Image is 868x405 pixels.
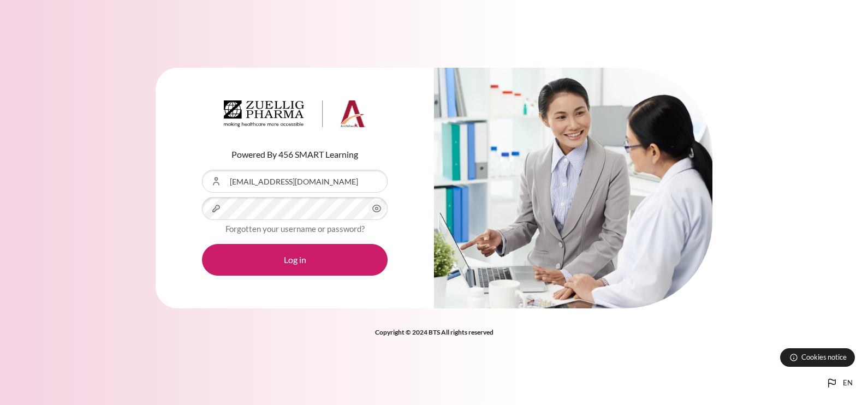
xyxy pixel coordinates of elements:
a: Forgotten your username or password? [225,224,365,234]
p: Powered By 456 SMART Learning [202,148,388,161]
strong: Copyright © 2024 BTS All rights reserved [375,328,494,336]
button: Log in [202,244,388,276]
a: Architeck [224,100,366,132]
span: en [843,378,853,389]
button: Languages [821,372,857,394]
input: Username or Email Address [202,170,388,193]
span: Cookies notice [801,352,847,362]
button: Cookies notice [780,348,855,367]
img: Architeck [224,100,366,128]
